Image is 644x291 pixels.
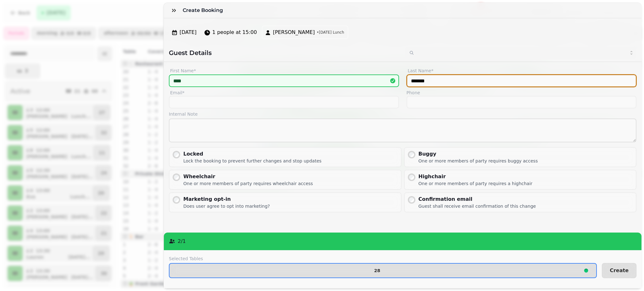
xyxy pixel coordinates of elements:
[183,7,225,14] h3: Create Booking
[169,263,597,278] button: 28
[610,268,629,273] span: Create
[169,90,399,96] label: Email*
[407,67,637,74] label: Last Name*
[169,48,400,57] h2: Guest Details
[183,173,313,180] div: Wheelchair
[169,255,597,262] label: Selected Tables
[183,195,270,203] div: Marketing opt-in
[419,150,538,158] div: Buggy
[419,203,536,209] div: Guest shall receive email confirmation of this change
[212,29,257,36] span: 1 people at 15:00
[180,29,197,36] span: [DATE]
[273,29,315,36] span: [PERSON_NAME]
[602,263,636,278] button: Create
[419,173,533,180] div: Highchair
[419,180,533,187] div: One or more members of party requires a highchair
[183,150,321,158] div: Locked
[317,30,344,35] span: • [DATE] Lunch
[169,111,636,117] label: Internal Note
[183,180,313,187] div: One or more members of party requires wheelchair access
[178,238,186,245] p: 2 / 1
[183,203,270,209] div: Does user agree to opt into marketing?
[419,158,538,164] div: One or more members of party requires buggy access
[169,67,399,74] label: First Name*
[183,158,321,164] div: Lock the booking to prevent further changes and stop updates
[419,195,536,203] div: Confirmation email
[407,90,637,96] label: Phone
[374,268,380,273] p: 28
